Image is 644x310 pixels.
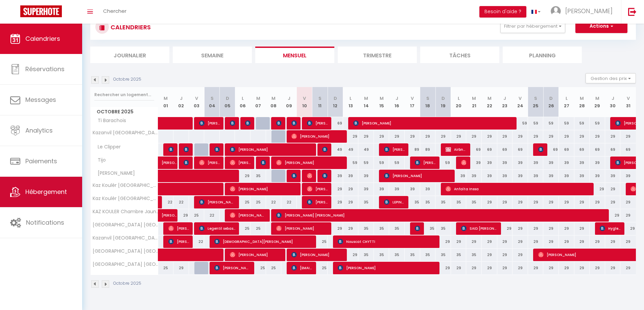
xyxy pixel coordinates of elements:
div: 35 [420,249,436,261]
span: Kazanvil [GEOGRAPHIC_DATA] SAint Denis [92,235,159,241]
div: 29 [605,209,621,222]
button: Actions [575,20,627,33]
abbr: M [487,95,492,102]
div: 35 [420,222,436,235]
span: [PERSON_NAME] [230,117,235,130]
div: 29 [405,130,420,143]
th: 18 [420,87,436,117]
th: 11 [312,87,328,117]
th: 14 [358,87,374,117]
div: 69 [497,143,513,156]
th: 25 [528,87,544,117]
div: 29 [543,235,559,248]
div: 39 [405,183,420,195]
div: 69 [605,143,621,156]
div: 25 [189,209,205,222]
span: [PERSON_NAME] [199,156,220,169]
div: 49 [328,143,343,156]
span: Messages [25,95,56,104]
button: Filtrer par hébergement [500,20,565,33]
span: [PERSON_NAME] [353,117,514,130]
div: 59 [543,117,559,130]
th: 21 [466,87,482,117]
span: [PERSON_NAME] [291,130,343,143]
div: 89 [420,143,436,156]
div: 59 [574,117,590,130]
span: [PERSON_NAME] [214,261,251,274]
abbr: V [519,95,522,102]
div: 25 [235,196,251,208]
span: Calendriers [25,34,60,43]
span: Hébergement [25,188,67,196]
div: 39 [466,170,482,182]
div: 29 [620,222,636,235]
span: [PERSON_NAME] [PERSON_NAME] [276,209,608,222]
span: [PERSON_NAME] [338,261,436,274]
span: Kaz Koulèr [GEOGRAPHIC_DATA] [GEOGRAPHIC_DATA] [92,183,159,188]
span: [GEOGRAPHIC_DATA] [GEOGRAPHIC_DATA] [92,222,159,227]
th: 04 [204,87,220,117]
div: 29 [559,222,574,235]
div: 39 [605,170,621,182]
div: 35 [389,249,405,261]
div: 29 [512,196,528,208]
p: Octobre 2025 [113,76,141,83]
div: 29 [559,235,574,248]
span: [PERSON_NAME] Montagne [291,169,296,182]
div: 35 [374,249,389,261]
li: Trimestre [338,47,417,63]
div: 29 [528,235,544,248]
th: 09 [281,87,297,117]
abbr: D [226,95,229,102]
div: 29 [574,222,590,235]
div: 29 [343,183,359,195]
span: Anfaïta Inssa [446,182,591,195]
th: 24 [512,87,528,117]
abbr: M [595,95,599,102]
th: 17 [405,87,420,117]
abbr: L [350,95,352,102]
span: [PERSON_NAME] [162,205,177,218]
span: Paiements [25,157,57,165]
div: 39 [559,157,574,169]
th: 03 [189,87,205,117]
div: 39 [543,170,559,182]
abbr: M [164,95,168,102]
span: [PERSON_NAME] [276,156,343,169]
abbr: S [534,95,537,102]
th: 28 [574,87,590,117]
div: 22 [266,196,282,208]
div: 59 [343,157,359,169]
img: Super Booking [20,5,62,17]
div: 29 [482,235,497,248]
span: [PERSON_NAME] [245,117,250,130]
th: 19 [435,87,451,117]
div: 29 [574,235,590,248]
div: 39 [497,170,513,182]
span: [DEMOGRAPHIC_DATA][PERSON_NAME] [214,235,313,248]
div: 29 [374,130,389,143]
abbr: D [549,95,553,102]
span: [PERSON_NAME] [230,143,313,156]
img: logout [628,7,637,16]
span: [PERSON_NAME] [184,156,189,169]
th: 01 [158,87,174,117]
div: 35 [435,222,451,235]
th: 08 [266,87,282,117]
div: 25 [251,222,266,235]
span: [PERSON_NAME] [276,117,281,130]
th: 23 [497,87,513,117]
span: [PERSON_NAME] [322,169,327,182]
abbr: M [580,95,584,102]
div: 29 [328,196,343,208]
div: 35 [466,196,482,208]
div: 35 [389,222,405,235]
span: Kaz Koulèr [GEOGRAPHIC_DATA] [GEOGRAPHIC_DATA] [92,196,159,201]
div: 22 [173,196,189,208]
div: 25 [251,196,266,208]
th: 27 [559,87,574,117]
div: 39 [328,170,343,182]
div: 29 [543,196,559,208]
span: [PERSON_NAME] [461,156,466,169]
span: [PERSON_NAME] [415,222,420,235]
